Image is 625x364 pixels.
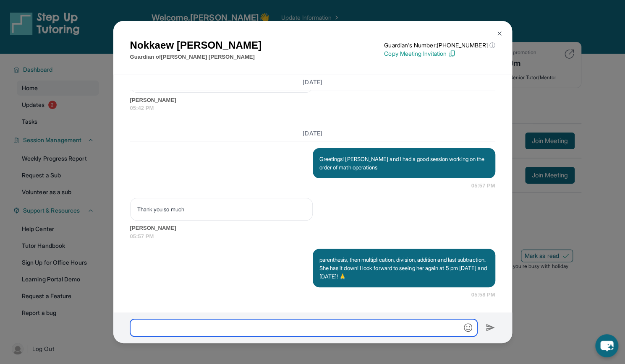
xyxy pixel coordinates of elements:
span: 05:42 PM [130,104,495,112]
span: ⓘ [489,41,495,49]
button: chat-button [595,334,618,357]
span: [PERSON_NAME] [130,224,495,232]
img: Emoji [464,323,472,332]
p: Thank you so much [137,205,306,213]
p: Copy Meeting Invitation [384,49,495,58]
span: 05:57 PM [471,182,495,190]
span: 05:57 PM [130,232,495,241]
img: Copy Icon [448,50,456,57]
h1: Nokkaew [PERSON_NAME] [130,38,262,53]
p: parenthesis, then multiplication, division, addition and last subtraction. She has it down! I loo... [319,255,489,281]
img: Close Icon [496,30,503,37]
h3: [DATE] [130,78,495,87]
h3: [DATE] [130,129,495,138]
span: 05:58 PM [471,291,495,299]
span: [PERSON_NAME] [130,96,495,104]
p: Guardian of [PERSON_NAME] [PERSON_NAME] [130,53,262,61]
img: Send icon [486,322,495,333]
p: Greetings! [PERSON_NAME] and I had a good session working on the order of math operations [319,155,489,172]
p: Guardian's Number: [PHONE_NUMBER] [384,41,495,49]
